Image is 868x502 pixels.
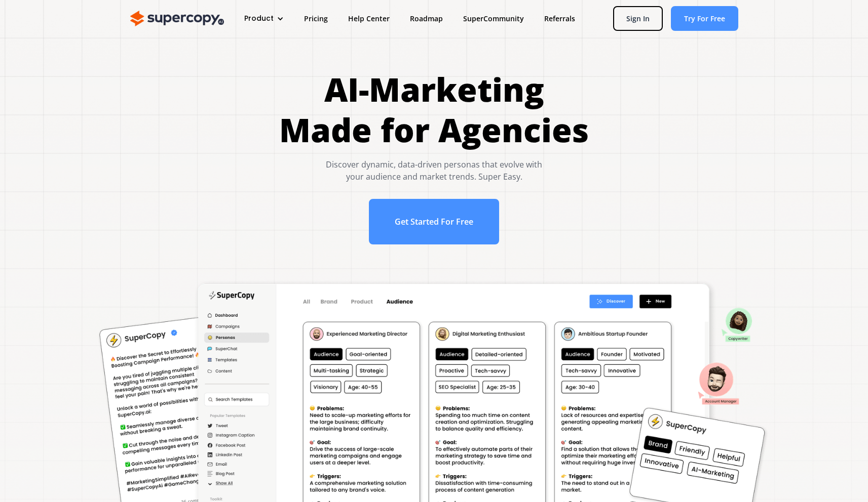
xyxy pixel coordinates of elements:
a: Pricing [294,9,338,28]
a: SuperCommunity [453,9,534,28]
a: Get Started For Free [369,199,499,244]
a: Sign In [613,6,663,31]
h1: AI-Marketing Made for Agencies [279,69,589,150]
a: Roadmap [400,9,453,28]
div: Product [244,13,274,24]
div: Discover dynamic, data-driven personas that evolve with your audience and market trends. Super Easy. [279,158,589,183]
a: Referrals [534,9,585,28]
a: Help Center [338,9,400,28]
a: Try For Free [671,6,738,31]
div: Product [234,9,294,28]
